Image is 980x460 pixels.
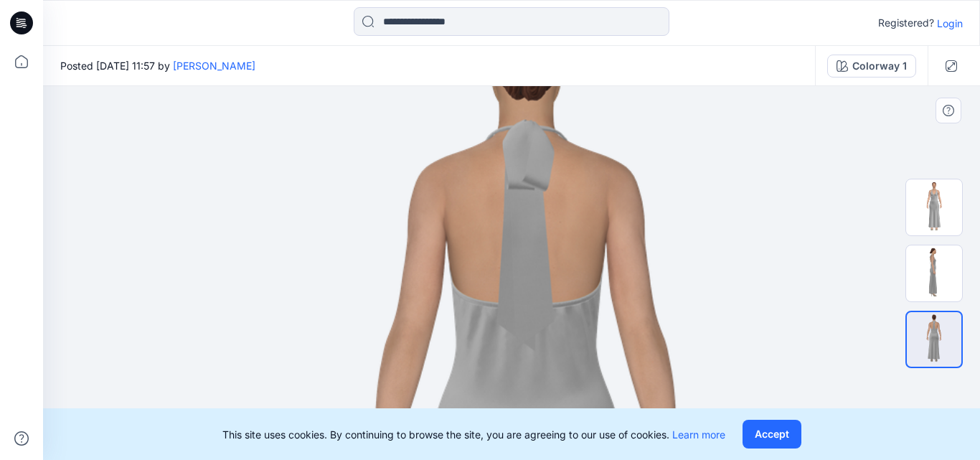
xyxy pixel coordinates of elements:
[906,245,962,301] img: P-125-REV-1_Default Colorway_2
[672,428,725,441] a: Learn more
[222,427,725,442] p: This site uses cookies. By continuing to browse the site, you are agreeing to our use of cookies.
[906,179,962,235] img: P-125-REV-1_Default Colorway_1
[878,14,934,32] p: Registered?
[827,55,916,78] button: Colorway 1
[173,60,255,72] a: [PERSON_NAME]
[743,420,801,449] button: Accept
[937,16,963,31] p: Login
[60,58,255,73] span: Posted [DATE] 11:57 by
[852,58,907,74] div: Colorway 1
[907,312,961,367] img: P-125-REV-1_Default Colorway_3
